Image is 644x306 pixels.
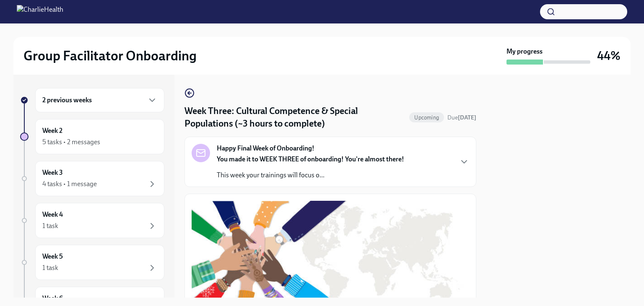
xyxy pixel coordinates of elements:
[42,168,63,177] h6: Week 3
[447,114,476,122] span: October 13th, 2025 10:00
[20,119,164,154] a: Week 25 tasks • 2 messages
[447,114,476,121] span: Due
[409,114,444,121] span: Upcoming
[20,245,164,280] a: Week 51 task
[597,48,621,63] h3: 44%
[42,137,100,147] div: 5 tasks • 2 messages
[217,144,314,153] strong: Happy Final Week of Onboarding!
[23,47,197,64] h2: Group Facilitator Onboarding
[42,126,62,135] h6: Week 2
[506,47,543,56] strong: My progress
[217,171,404,180] p: This week your trainings will focus o...
[17,5,63,18] img: CharlieHealth
[35,88,164,112] div: 2 previous weeks
[184,105,406,130] h4: Week Three: Cultural Competence & Special Populations (~3 hours to complete)
[217,155,404,163] strong: You made it to WEEK THREE of onboarding! You're almost there!
[20,161,164,196] a: Week 34 tasks • 1 message
[458,114,476,121] strong: [DATE]
[42,221,58,231] div: 1 task
[20,203,164,238] a: Week 41 task
[42,179,97,189] div: 4 tasks • 1 message
[42,263,58,272] div: 1 task
[42,210,63,219] h6: Week 4
[42,96,92,105] h6: 2 previous weeks
[42,294,63,303] h6: Week 6
[42,252,63,261] h6: Week 5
